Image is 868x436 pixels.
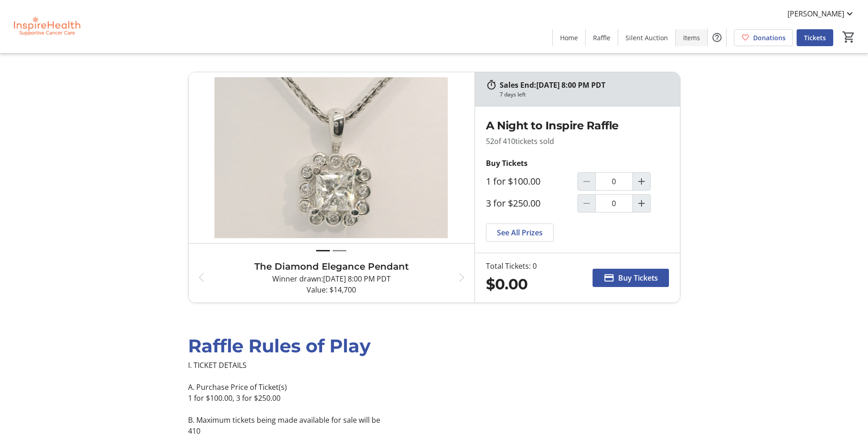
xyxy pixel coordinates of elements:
[593,33,610,43] span: Raffle
[188,415,680,425] p: B. Maximum tickets being made available for sale will be
[676,29,707,46] a: Items
[486,136,669,147] p: 52 tickets sold
[214,273,449,284] p: Winner drawn:
[787,8,844,19] span: [PERSON_NAME]
[780,6,863,21] button: [PERSON_NAME]
[486,261,537,271] div: Total Tickets: 0
[625,33,668,43] span: Silent Auction
[841,29,857,45] button: Cart
[323,274,391,284] span: [DATE] 8:00 PM PDT
[500,90,526,99] div: 7 days left
[5,4,87,49] img: InspireHealth Supportive Cancer Care's Logo
[188,360,680,371] p: I. TICKET DETAILS
[560,33,578,43] span: Home
[593,269,669,287] button: Buy Tickets
[316,245,330,256] button: Draw 1
[683,33,700,43] span: Items
[618,272,658,283] span: Buy Tickets
[188,393,680,404] p: 1 for $100.00, 3 for $250.00
[486,117,669,134] h2: A Night to Inspire Raffle
[494,136,515,146] span: of 410
[804,33,826,43] span: Tickets
[188,332,680,360] div: Raffle Rules of Play
[734,29,793,46] a: Donations
[486,158,528,168] strong: Buy Tickets
[214,260,449,273] h3: The Diamond Elegance Pendant
[553,29,585,46] a: Home
[536,80,605,90] span: [DATE] 8:00 PM PDT
[497,227,543,238] span: See All Prizes
[333,245,346,256] button: Draw 2
[633,195,650,212] button: Increment by one
[618,29,675,46] a: Silent Auction
[797,29,833,46] a: Tickets
[586,29,618,46] a: Raffle
[189,72,475,243] img: The Diamond Elegance Pendant
[486,198,540,209] label: 3 for $250.00
[753,33,786,43] span: Donations
[486,223,554,242] a: See All Prizes
[708,28,726,47] button: Help
[188,382,680,393] p: A. Purchase Price of Ticket(s)
[486,176,540,187] label: 1 for $100.00
[500,80,536,90] span: Sales End:
[633,173,650,190] button: Increment by one
[486,273,537,295] div: $0.00
[214,284,449,295] p: Value: $14,700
